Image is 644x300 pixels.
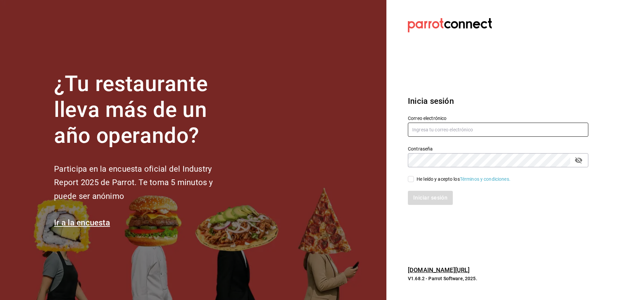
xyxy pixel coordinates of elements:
[54,218,110,227] a: Ir a la encuesta
[417,176,511,183] div: He leído y acepto los
[54,162,235,203] h2: Participa en la encuesta oficial del Industry Report 2025 de Parrot. Te toma 5 minutos y puede se...
[54,71,235,148] h1: ¿Tu restaurante lleva más de un año operando?
[460,176,511,182] a: Términos y condiciones.
[408,116,588,121] label: Correo electrónico
[408,95,588,107] h3: Inicia sesión
[408,275,588,282] p: V1.68.2 - Parrot Software, 2025.
[408,266,470,273] a: [DOMAIN_NAME][URL]
[573,155,584,166] button: passwordField
[408,146,588,151] label: Contraseña
[408,123,588,137] input: Ingresa tu correo electrónico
